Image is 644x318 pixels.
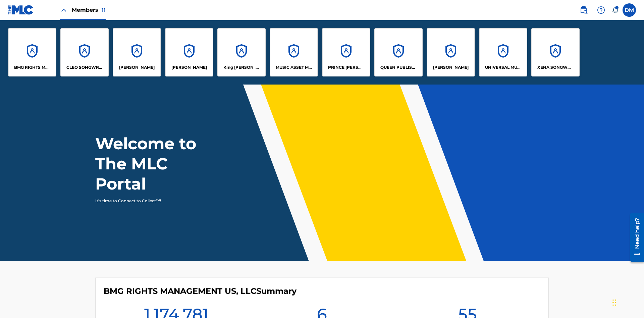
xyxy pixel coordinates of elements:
a: AccountsCLEO SONGWRITER [60,28,109,76]
span: 11 [102,7,106,13]
p: MUSIC ASSET MANAGEMENT (MAM) [276,64,312,70]
a: AccountsQUEEN PUBLISHA [374,28,423,76]
img: help [597,6,605,14]
a: AccountsKing [PERSON_NAME] [217,28,266,76]
p: CLEO SONGWRITER [66,64,103,70]
a: Public Search [577,3,590,17]
a: AccountsBMG RIGHTS MANAGEMENT US, LLC [8,28,56,76]
a: AccountsXENA SONGWRITER [531,28,580,76]
img: Close [60,6,68,14]
iframe: Chat Widget [610,286,644,318]
a: Accounts[PERSON_NAME] [165,28,213,76]
p: RONALD MCTESTERSON [433,64,469,70]
div: Help [594,3,608,17]
p: UNIVERSAL MUSIC PUB GROUP [485,64,522,70]
p: QUEEN PUBLISHA [380,64,417,70]
a: AccountsMUSIC ASSET MANAGEMENT (MAM) [270,28,318,76]
p: EYAMA MCSINGER [171,64,207,70]
a: AccountsUNIVERSAL MUSIC PUB GROUP [479,28,527,76]
a: Accounts[PERSON_NAME] [427,28,475,76]
p: BMG RIGHTS MANAGEMENT US, LLC [14,64,51,70]
div: Notifications [612,7,619,13]
img: search [580,6,588,14]
a: AccountsPRINCE [PERSON_NAME] [322,28,370,76]
h4: BMG RIGHTS MANAGEMENT US, LLC [104,286,297,296]
p: ELVIS COSTELLO [119,64,155,70]
p: XENA SONGWRITER [537,64,574,70]
img: MLC Logo [8,5,34,15]
iframe: Resource Center [625,210,644,265]
a: Accounts[PERSON_NAME] [113,28,161,76]
h1: Welcome to The MLC Portal [95,134,221,194]
div: User Menu [623,3,636,17]
div: Drag [612,293,616,313]
p: King McTesterson [223,64,260,70]
p: PRINCE MCTESTERSON [328,64,365,70]
span: Members [72,6,106,14]
p: It's time to Connect to Collect™! [95,198,212,204]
